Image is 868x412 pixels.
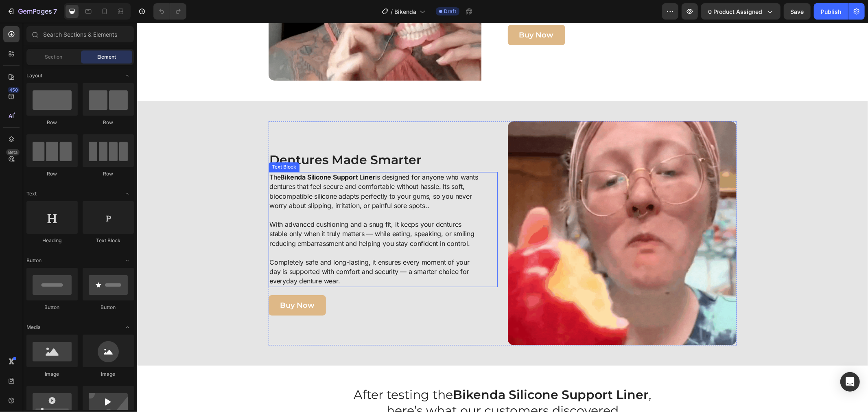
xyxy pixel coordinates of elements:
h2: After testing the , here’s what our customers discovered [212,363,519,397]
div: Text Block [83,237,134,244]
h2: Dentures Made Smarter [131,128,361,146]
strong: Bikenda Silicone Support Liner [143,150,238,158]
div: Heading [26,237,78,244]
div: Undo/Redo [153,3,186,20]
span: Bikenda [394,7,416,16]
div: Row [83,170,134,178]
div: Publish [821,7,841,16]
button: 0 product assigned [701,3,781,20]
span: Toggle open [121,187,134,200]
p: Completely safe and long-lasting, it ensures every moment of your day is supported with comfort a... [132,235,342,263]
span: Button [26,257,42,264]
p: The is designed for anyone who wants dentures that feel secure and comfortable without hassle. It... [132,150,342,197]
span: Text [26,190,37,197]
span: / [391,7,393,16]
p: With advanced cushioning and a snug fit, it keeps your dentures stable only when it truly matters... [132,197,342,226]
div: Text Block [133,140,161,148]
img: gempages_585570282693985115-f23e36ab-092b-4016-8f86-94d50dc8ded7.gif [371,99,600,322]
strong: Bikenda Silicone Support Liner [316,364,512,379]
span: Media [26,324,41,331]
button: <p>Buy Now</p> [131,272,189,293]
div: 450 [8,87,20,93]
p: Buy Now [143,276,177,289]
div: Row [26,119,78,126]
span: Save [791,8,804,15]
input: Search Sections & Elements [26,26,134,42]
span: Element [97,53,116,61]
div: Button [83,304,134,311]
span: Draft [444,8,456,15]
div: Image [83,370,134,378]
span: 0 product assigned [708,7,762,16]
button: Save [784,3,811,20]
iframe: Design area [137,23,868,412]
button: 7 [3,3,61,20]
span: Toggle open [121,69,134,82]
div: Open Intercom Messenger [840,372,860,392]
p: 7 [53,7,57,16]
button: Publish [814,3,848,20]
span: Layout [26,72,42,79]
div: Image [26,370,78,378]
span: Section [45,53,63,61]
div: Button [26,304,78,311]
div: Row [83,119,134,126]
div: Row [26,170,78,178]
span: Toggle open [121,254,134,267]
span: Toggle open [121,321,134,334]
div: Beta [6,149,20,156]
